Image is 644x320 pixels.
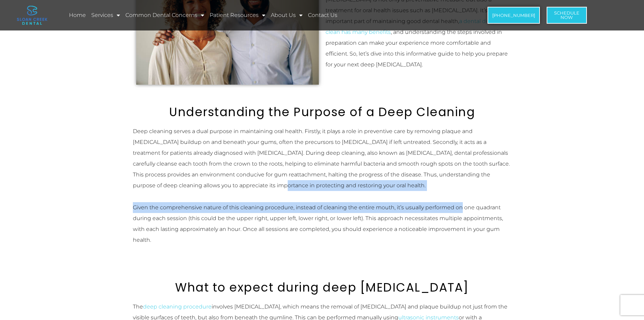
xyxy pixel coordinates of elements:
[307,7,338,23] a: Contact Us
[68,7,87,23] a: Home
[133,105,511,119] h2: Understanding the Purpose of a Deep Cleaning
[68,7,443,23] nav: Menu
[270,7,304,23] a: About Us
[133,202,511,246] p: Given the comprehensive nature of this cleaning procedure, instead of cleaning the entire mouth, ...
[209,7,266,23] a: Patient Resources
[554,11,579,20] span: Schedule Now
[90,7,121,23] a: Services
[143,303,212,310] a: deep cleaning procedure
[492,13,535,18] span: [PHONE_NUMBER]
[17,6,47,25] img: logo
[124,7,205,23] a: Common Dental Concerns
[133,280,511,295] h2: What to expect during deep [MEDICAL_DATA]
[133,126,511,191] p: Deep cleaning serves a dual purpose in maintaining oral health. Firstly, it plays a role in preve...
[487,7,540,24] a: [PHONE_NUMBER]
[547,7,587,24] a: ScheduleNow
